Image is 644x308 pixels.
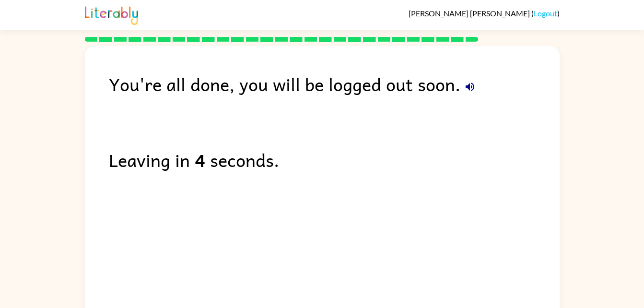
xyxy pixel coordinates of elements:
b: 4 [195,146,205,174]
div: You're all done, you will be logged out soon. [109,70,560,98]
img: Literably [85,4,138,25]
span: [PERSON_NAME] [PERSON_NAME] [409,9,531,18]
a: Logout [534,9,557,18]
div: ( ) [409,9,560,18]
div: Leaving in seconds. [109,146,560,174]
